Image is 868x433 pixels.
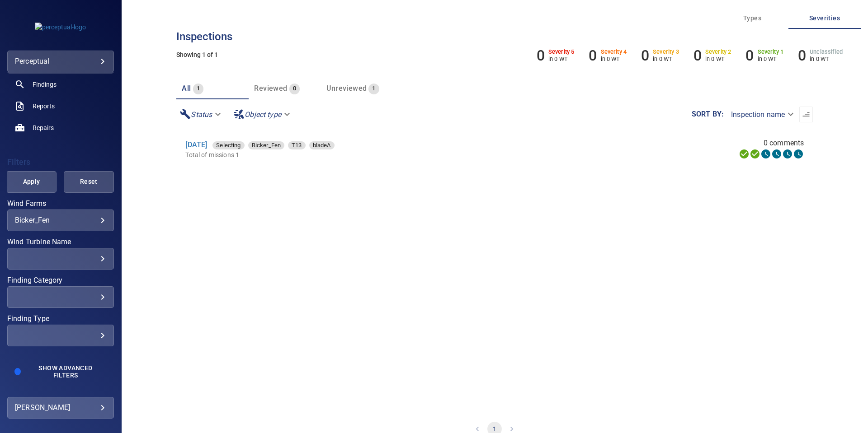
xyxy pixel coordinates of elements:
[7,325,114,346] div: Finding Type
[191,110,212,119] em: Status
[760,149,771,159] svg: Selecting 0%
[30,364,101,379] span: Show Advanced Filters
[548,49,575,55] h6: Severity 5
[799,107,813,122] button: Sort list from oldest to newest
[810,56,843,62] p: in 0 WT
[7,51,114,72] div: perceptual
[794,13,855,24] span: Severities
[185,150,538,159] p: Total of missions 1
[758,56,784,62] p: in 0 WT
[64,171,114,193] button: Reset
[212,141,244,149] div: Selecting
[793,149,804,159] svg: Classification 0%
[35,23,86,32] img: perceptual-logo
[7,248,114,270] div: Wind Turbine Name
[248,141,285,149] div: Bicker_Fen
[309,141,335,150] span: bladeA
[326,84,367,93] span: Unreviewed
[724,107,799,122] div: Inspection name
[289,84,300,94] span: 0
[230,107,296,122] div: Object type
[75,176,103,187] span: Reset
[176,107,226,122] div: Status
[537,47,575,64] li: Severity 5
[193,84,203,94] span: 1
[254,84,287,93] span: Reviewed
[185,140,207,149] a: [DATE]
[798,47,806,64] h6: 0
[7,200,114,207] label: Wind Farms
[309,141,335,149] div: bladeA
[758,49,784,55] h6: Severity 1
[6,171,57,193] button: Apply
[693,47,731,64] li: Severity 2
[589,47,597,64] h6: 0
[537,47,545,64] h6: 0
[33,80,57,89] span: Findings
[722,13,783,24] span: Types
[288,141,305,150] span: T13
[7,238,114,246] label: Wind Turbine Name
[739,149,750,159] svg: Uploading 100%
[7,117,114,139] a: repairs noActive
[7,158,114,167] h4: Filters
[745,47,754,64] h6: 0
[212,141,244,150] span: Selecting
[782,149,793,159] svg: Matching 0%
[548,56,575,62] p: in 0 WT
[750,149,760,159] svg: Data Formatted 100%
[288,141,305,149] div: T13
[771,149,782,159] svg: ML Processing 0%
[601,49,627,55] h6: Severity 4
[641,47,649,64] h6: 0
[7,315,114,322] label: Finding Type
[641,47,679,64] li: Severity 3
[693,47,702,64] h6: 0
[764,138,804,149] span: 0 comments
[7,286,114,308] div: Finding Category
[705,49,731,55] h6: Severity 2
[176,51,813,58] h5: Showing 1 of 1
[7,74,114,95] a: findings noActive
[176,31,813,42] h3: Inspections
[248,141,285,150] span: Bicker_Fen
[7,95,114,117] a: reports noActive
[15,216,106,224] div: Bicker_Fen
[810,49,843,55] h6: Unclassified
[245,110,281,119] em: Object type
[18,176,45,187] span: Apply
[7,277,114,284] label: Finding Category
[7,210,114,231] div: Wind Farms
[798,47,843,64] li: Severity Unclassified
[368,84,379,94] span: 1
[589,47,627,64] li: Severity 4
[705,56,731,62] p: in 0 WT
[33,102,55,111] span: Reports
[182,84,191,93] span: All
[653,56,679,62] p: in 0 WT
[601,56,627,62] p: in 0 WT
[15,400,106,415] div: [PERSON_NAME]
[692,111,724,118] label: Sort by :
[653,49,679,55] h6: Severity 3
[33,123,54,132] span: Repairs
[24,361,107,382] button: Show Advanced Filters
[15,54,106,69] div: perceptual
[745,47,783,64] li: Severity 1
